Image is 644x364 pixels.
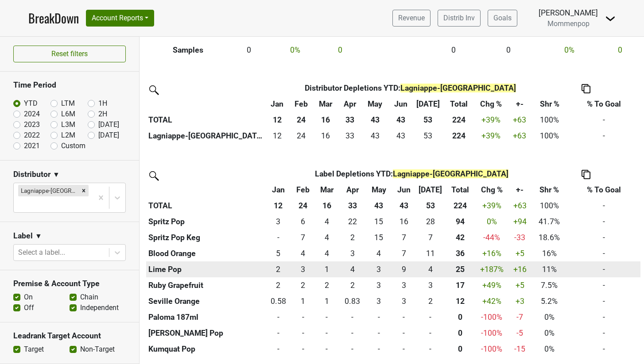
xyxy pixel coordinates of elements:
th: Mar: activate to sort column ascending [314,182,339,198]
div: 3 [394,280,413,291]
td: 4.083 [291,245,314,261]
td: 15 [366,214,392,230]
td: 0 [323,42,358,58]
th: Seville Orange [146,293,265,309]
img: Dropdown Menu [605,13,616,24]
th: Blood Orange [146,245,265,261]
div: 43 [391,130,411,142]
div: 43 [364,130,387,142]
div: - [294,327,312,339]
th: [PERSON_NAME] Pop [146,325,265,341]
h3: Premise & Account Type [13,279,126,288]
label: L6M [61,109,75,119]
div: [PERSON_NAME] [539,7,598,19]
th: % To Goal: activate to sort column ascending [567,182,640,198]
div: 0 [447,327,473,339]
div: 3 [294,264,312,275]
div: 4 [317,216,337,227]
td: 7.5% [531,277,567,293]
th: 12 [265,112,289,128]
h3: Time Period [13,80,126,90]
label: [DATE] [98,119,119,130]
div: 2 [317,280,337,291]
div: 9 [394,264,413,275]
td: 0 [481,42,536,58]
div: -7 [510,311,529,323]
div: 15 [368,216,390,227]
div: 94 [447,216,473,227]
th: Chg %: activate to sort column ascending [475,182,508,198]
div: 3 [368,264,390,275]
div: 0 [447,311,473,323]
div: - [267,232,290,243]
td: 0 [392,325,415,341]
th: &nbsp;: activate to sort column ascending [146,96,265,112]
span: Mommenpop [547,19,590,28]
th: Mar: activate to sort column ascending [313,96,338,112]
td: - [567,325,640,341]
label: Chain [80,292,98,303]
th: Jun: activate to sort column ascending [389,96,413,112]
span: ▼ [35,231,42,241]
th: &nbsp;: activate to sort column ascending [146,182,265,198]
label: Non-Target [80,344,115,355]
th: 16.832 [445,277,475,293]
td: 6.6 [291,230,314,245]
th: 224.382 [443,128,474,144]
th: Total: activate to sort column ascending [445,182,475,198]
label: 2022 [24,130,40,141]
td: 2.2 [339,230,365,245]
div: 4 [368,248,390,259]
td: - [567,214,640,230]
td: 6.501 [392,245,415,261]
div: 28 [418,216,443,227]
td: 0.583 [265,293,291,309]
div: - [317,311,337,323]
th: +-: activate to sort column ascending [508,182,531,198]
div: - [368,311,390,323]
th: 33 [339,198,365,214]
span: ▼ [53,169,60,180]
td: 11.75 [265,128,289,144]
div: 2 [341,280,364,291]
div: 7 [394,232,413,243]
label: On [24,292,33,303]
div: 224 [445,130,473,142]
th: Jul: activate to sort column ascending [413,96,443,112]
button: Account Reports [86,10,154,27]
th: Jan: activate to sort column ascending [265,96,289,112]
td: 0 [339,341,365,357]
div: 16 [394,216,413,227]
td: 23.598 [289,128,313,144]
td: 0 [291,309,314,325]
td: - [567,261,640,277]
div: 3 [394,295,413,307]
div: - [394,327,413,339]
div: - [368,327,390,339]
div: 16 [315,130,337,142]
th: TOTAL [146,112,265,128]
div: 17 [447,280,473,291]
th: Apr: activate to sort column ascending [338,96,361,112]
img: filter [146,82,160,96]
td: 0 [230,42,268,58]
td: 0 [426,42,481,58]
td: 0 [366,309,392,325]
th: 41.800 [445,230,475,245]
td: 4.667 [265,245,291,261]
div: +16 [510,264,529,275]
td: 3.5 [415,261,445,277]
th: Samples [146,42,230,58]
td: 2 [265,277,291,293]
label: 2024 [24,109,40,119]
th: 224 [445,198,475,214]
div: 3 [341,248,364,259]
td: 3.167 [366,277,392,293]
td: 0 [314,341,339,357]
th: Lagniappe-[GEOGRAPHIC_DATA] [146,128,265,144]
a: Distrib Inv [438,10,481,27]
div: - [418,327,443,339]
div: 12 [447,295,473,307]
label: Independent [80,303,119,313]
td: 0 [415,309,445,325]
